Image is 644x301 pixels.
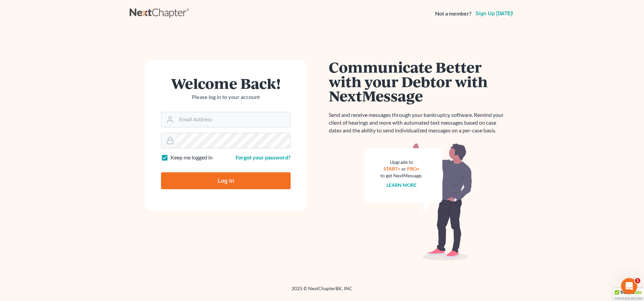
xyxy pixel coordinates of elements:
[407,166,420,172] a: PRO+
[236,154,291,160] a: Forgot your password?
[380,172,422,179] div: to get NextMessage.
[329,111,508,134] p: Send and receive messages through your bankruptcy software. Remind your client of hearings and mo...
[329,60,508,103] h1: Communicate Better with your Debtor with NextMessage
[621,278,637,294] iframe: Intercom live chat
[635,278,640,283] span: 1
[177,112,290,127] input: Email Address
[474,11,514,16] a: Sign up [DATE]!
[383,166,400,172] a: START+
[380,159,422,166] div: Upgrade to
[613,288,644,301] div: TrustedSite Certified
[161,172,291,189] input: Log In
[161,76,291,91] h1: Welcome Back!
[170,154,213,161] label: Keep me logged in
[364,143,472,261] img: nextmessage_bg-59042aed3d76b12b5cd301f8e5b87938c9018125f34e5fa2b7a6b67550977c72.svg
[130,285,514,297] div: 2025 © NextChapterBK, INC
[435,10,472,18] strong: Not a member?
[401,166,406,172] span: or
[386,182,417,188] a: Learn more
[161,93,291,101] p: Please log in to your account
